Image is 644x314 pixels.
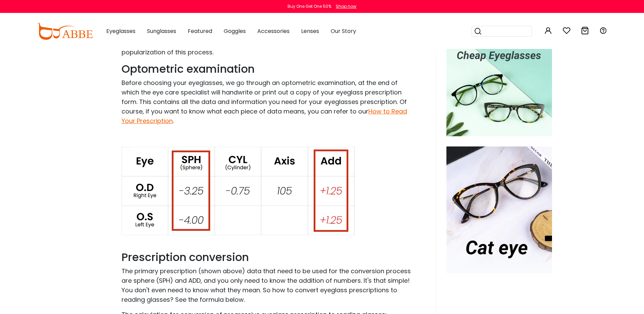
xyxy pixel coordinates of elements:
[446,68,552,76] a: cheap glasses
[257,27,290,35] span: Accessories
[332,3,356,9] a: Shop now
[301,27,319,35] span: Lenses
[122,266,413,304] p: The primary prescription (shown above) data that need to be used for the conversion process are s...
[336,3,356,10] div: Shop now
[106,27,135,35] span: Eyeglasses
[122,78,413,126] p: Before choosing your eyeglasses, we go through an optometric examination, at the end of which the...
[122,63,413,75] h2: Optometric examination
[446,206,552,213] a: cat eye glasses
[122,147,355,235] img: prescription
[37,23,93,40] img: abbeglasses.com
[224,27,246,35] span: Goggles
[446,10,552,136] img: cheap glasses
[122,107,407,125] a: How to Read Your Prescription
[188,27,212,35] span: Featured
[288,3,331,10] div: Buy One Get One 50%
[147,27,176,35] span: Sunglasses
[446,146,552,273] img: cat eye glasses
[122,251,413,264] h2: Prescription conversion
[331,27,356,35] span: Our Story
